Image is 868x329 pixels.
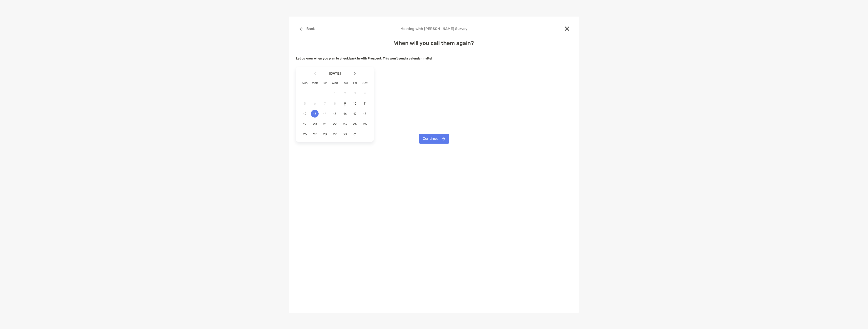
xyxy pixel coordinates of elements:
[361,91,369,95] span: 4
[321,102,329,106] span: 7
[361,112,369,116] span: 18
[351,102,359,106] span: 10
[320,81,330,85] div: Tue
[341,132,349,136] span: 30
[296,40,572,46] h4: When will you call them again?
[296,27,572,31] h4: Meeting with [PERSON_NAME] Survey
[340,81,350,85] div: Thu
[301,112,309,116] span: 12
[565,27,569,31] img: close modal
[331,112,339,116] span: 15
[341,91,349,95] span: 2
[331,102,339,106] span: 8
[351,122,359,126] span: 24
[341,112,349,116] span: 16
[300,27,303,31] img: button icon
[354,71,356,75] img: Arrow icon
[314,71,316,75] img: Arrow icon
[301,132,309,136] span: 26
[311,122,319,126] span: 20
[350,81,360,85] div: Fri
[330,81,340,85] div: Wed
[361,102,369,106] span: 11
[419,134,449,144] button: Continue
[311,132,319,136] span: 27
[301,122,309,126] span: 19
[331,132,339,136] span: 29
[311,112,319,116] span: 13
[310,81,320,85] div: Mon
[311,102,319,106] span: 6
[341,102,349,106] span: 9
[351,91,359,95] span: 3
[331,122,339,126] span: 22
[300,81,310,85] div: Sun
[361,122,369,126] span: 25
[360,81,370,85] div: Sat
[442,137,445,140] img: button icon
[351,112,359,116] span: 17
[341,122,349,126] span: 23
[321,122,329,126] span: 21
[383,57,432,60] strong: This won't send a calendar invite!
[296,57,572,60] h5: Let us know when you plan to check back in with Prospect.
[296,24,318,34] button: Back
[351,132,359,136] span: 31
[321,132,329,136] span: 28
[301,102,309,106] span: 5
[321,112,329,116] span: 14
[331,91,339,95] span: 1
[317,71,353,76] span: [DATE]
